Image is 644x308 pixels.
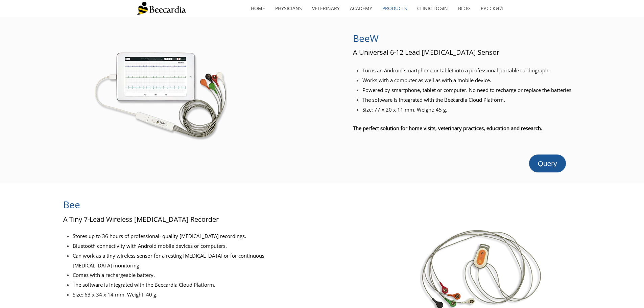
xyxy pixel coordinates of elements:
span: BeeW [353,32,379,45]
span: Powered by smartphone, tablet or computer. No need to recharge or replace the batteries. [362,87,573,93]
a: Blog [453,1,476,16]
span: Works with a computer as well as with a mobile device. [362,77,491,84]
span: Turns an Android smartphone or tablet into a professional portable cardiograph. [362,67,550,74]
img: Beecardia [136,2,186,15]
a: Products [377,1,412,16]
span: Can work as a tiny wireless sensor for a resting [MEDICAL_DATA] or for continuous [MEDICAL_DATA] ... [73,252,264,269]
span: Bluetooth connectivity with Android mobile devices or computers. [73,242,227,249]
a: home [246,1,270,16]
span: A Tiny 7-Lead Wireless [MEDICAL_DATA] Recorder [63,215,219,224]
a: Academy [345,1,377,16]
span: Bee [63,198,80,211]
span: Comes with a rechargeable battery. [73,271,155,278]
span: Size: 63 x 34 x 14 mm, Weight: 40 g. [73,291,158,298]
a: Русский [476,1,508,16]
span: The perfect solution for home visits, veterinary practices, education and research. [353,125,542,132]
span: A Universal 6-12 Lead [MEDICAL_DATA] Sensor [353,48,499,57]
span: Size: 77 x 20 x 11 mm. Weight: 45 g. [362,106,447,113]
span: The software is integrated with the Beecardia Cloud Platform. [73,281,215,288]
span: Query [538,160,557,167]
a: Veterinary [307,1,345,16]
span: The software is integrated with the Beecardia Cloud Platform. [362,96,505,103]
a: Physicians [270,1,307,16]
a: Clinic Login [412,1,453,16]
span: Stores up to 36 hours of professional- quality [MEDICAL_DATA] recordings. [73,233,246,239]
a: Query [529,155,566,172]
